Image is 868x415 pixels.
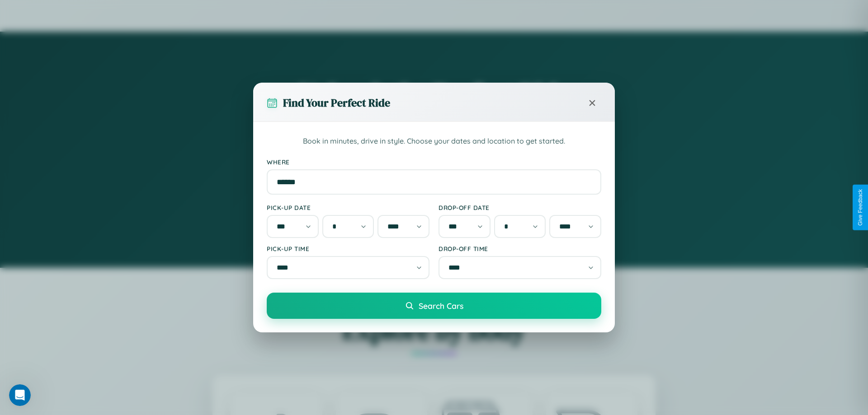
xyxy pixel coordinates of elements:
label: Pick-up Date [267,204,429,211]
label: Where [267,158,601,166]
h3: Find Your Perfect Ride [283,95,390,110]
button: Search Cars [267,293,601,319]
label: Drop-off Time [439,245,601,252]
span: Search Cars [419,301,463,311]
label: Drop-off Date [439,204,601,211]
label: Pick-up Time [267,245,429,252]
p: Book in minutes, drive in style. Choose your dates and location to get started. [267,135,601,147]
